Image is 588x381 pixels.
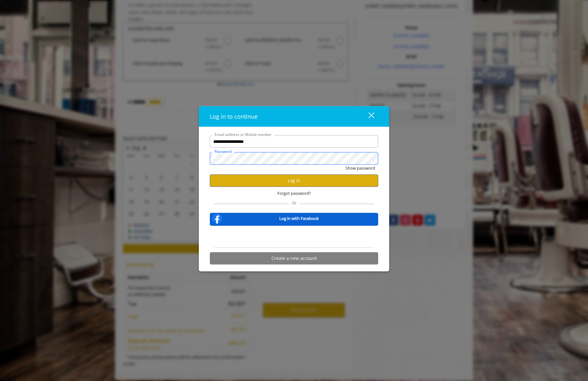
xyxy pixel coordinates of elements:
[210,113,258,120] span: Log in to continue
[357,110,378,123] button: close dialog
[346,165,375,171] button: Show password
[279,215,319,222] b: Log in with Facebook
[210,252,378,264] button: Create a new account
[289,200,300,205] span: Or
[361,112,374,121] div: close dialog
[210,174,378,187] button: Log in
[211,148,235,154] label: Password
[265,230,323,244] div: Sign in with Google. Opens in new tab
[211,132,275,137] label: Email address or Mobile number
[210,135,378,148] input: Email address or Mobile number
[210,152,378,165] input: Password
[211,212,223,225] img: facebook-logo
[262,230,326,244] iframe: Sign in with Google Button
[277,190,311,197] span: Forgot password?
